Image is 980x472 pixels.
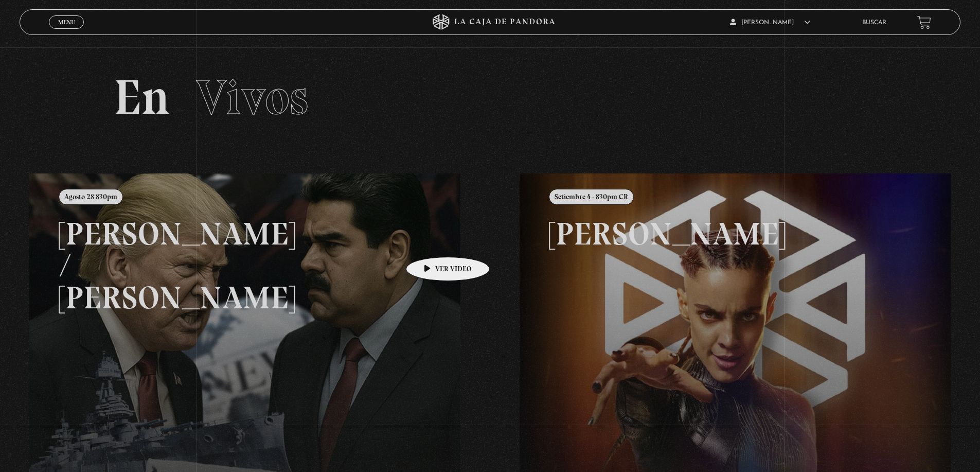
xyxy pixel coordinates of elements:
[730,20,810,26] span: [PERSON_NAME]
[862,20,886,26] a: Buscar
[917,15,931,29] a: View your shopping cart
[55,28,79,35] span: Cerrar
[58,19,75,25] span: Menu
[114,73,866,122] h2: En
[196,68,308,127] span: Vivos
